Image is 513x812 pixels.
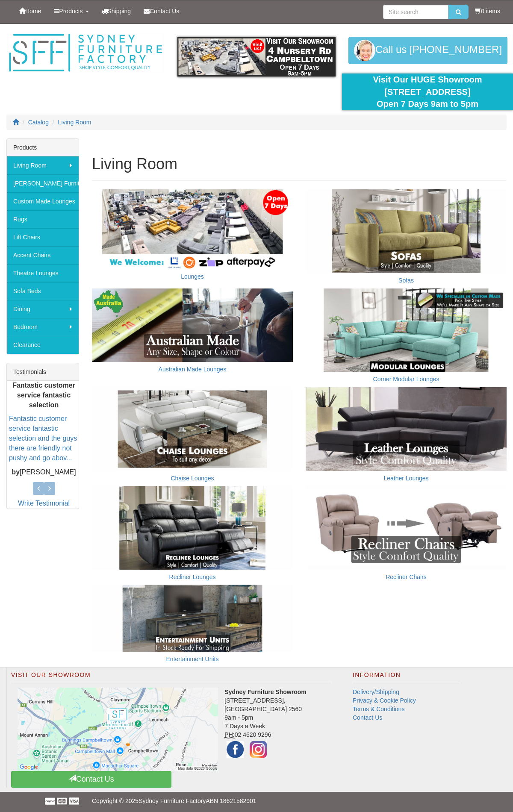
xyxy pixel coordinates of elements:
a: Sofas [398,277,414,284]
h1: Living Room [92,156,507,173]
img: Sydney Furniture Factory [6,32,165,74]
div: Testimonials [7,363,79,381]
a: Australian Made Lounges [159,366,227,373]
a: Chaise Lounges [171,475,214,482]
a: Recliner Chairs [386,574,427,580]
p: [PERSON_NAME] [9,468,79,477]
img: Chaise Lounges [92,387,293,471]
a: Shipping [95,0,138,22]
a: Theatre Lounges [7,264,79,282]
a: Living Room [58,119,91,126]
img: Leather Lounges [306,387,507,471]
a: Accent Chairs [7,246,79,264]
span: Shipping [108,8,131,15]
a: Sydney Furniture Factory [139,797,206,804]
b: Fantastic customer service fantastic selection [12,382,75,409]
a: Bedroom [7,318,79,336]
div: Visit Our HUGE Showroom [STREET_ADDRESS] Open 7 Days 9am to 5pm [348,74,507,110]
a: Terms & Conditions [353,706,404,712]
abbr: Phone [224,731,234,738]
p: Copyright © 2025 ABN 18621582901 [92,792,421,810]
img: showroom.gif [177,37,336,76]
a: Contact Us [137,0,186,22]
input: Site search [383,5,448,19]
img: Lounges [92,189,293,269]
span: Contact Us [150,8,179,15]
a: Privacy & Cookie Policy [353,697,416,704]
span: Products [59,8,83,15]
a: Custom Made Lounges [7,192,79,210]
img: Corner Modular Lounges [306,288,507,372]
b: by [12,468,20,476]
a: Leather Lounges [383,475,428,482]
a: Home [13,0,47,22]
a: Corner Modular Lounges [373,376,439,382]
a: [PERSON_NAME] Furniture [7,174,79,192]
a: Rugs [7,210,79,228]
img: Recliner Lounges [92,486,293,570]
span: Home [25,8,41,15]
a: Catalog [28,119,49,126]
a: Write Testimonial [18,500,70,507]
img: Recliner Chairs [306,486,507,570]
h2: Visit Our Showroom [11,672,331,683]
a: Fantastic customer service fantastic selection and the guys there are friendly not pushy and go a... [9,415,77,462]
img: Instagram [248,739,269,760]
h2: Information [353,672,460,683]
a: Recliner Lounges [169,574,216,580]
a: Clearance [7,336,79,354]
a: Delivery/Shipping [353,688,399,695]
a: Lift Chairs [7,228,79,246]
img: Sofas [306,189,507,273]
img: Australian Made Lounges [92,288,293,362]
a: Contact Us [353,714,382,721]
a: Entertainment Units [166,656,219,662]
a: Sofa Beds [7,282,79,300]
a: Living Room [7,156,79,174]
img: Entertainment Units [92,585,293,652]
a: Contact Us [11,771,171,788]
div: Products [7,139,79,156]
img: Facebook [224,739,246,760]
img: Click to activate map [18,688,218,771]
strong: Sydney Furniture Showroom [224,688,306,695]
li: 0 items [475,7,500,15]
a: Dining [7,300,79,318]
a: Lounges [181,273,204,280]
a: Products [47,0,95,22]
